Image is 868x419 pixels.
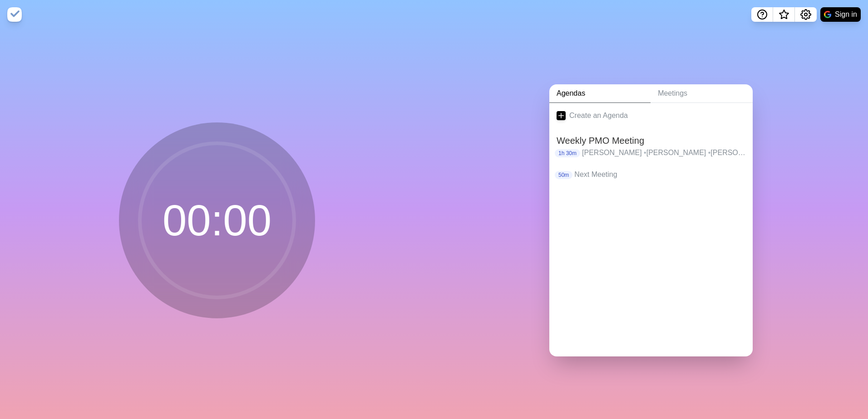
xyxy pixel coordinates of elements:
a: Meetings [651,84,753,103]
button: Settings [795,7,817,22]
h2: Weekly PMO Meeting [557,134,745,147]
button: Sign in [820,7,861,22]
button: Help [751,7,773,22]
a: Create an Agenda [549,103,753,128]
p: Next Meeting [574,169,745,180]
img: timeblocks logo [7,7,22,22]
span: • [708,149,711,156]
a: Agendas [549,84,651,103]
img: google logo [824,11,831,18]
p: [PERSON_NAME] [PERSON_NAME] [PERSON_NAME] [PERSON_NAME] [582,147,745,158]
button: What’s new [773,7,795,22]
span: • [644,149,646,156]
p: 50m [555,171,572,179]
p: 1h 30m [555,149,580,157]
